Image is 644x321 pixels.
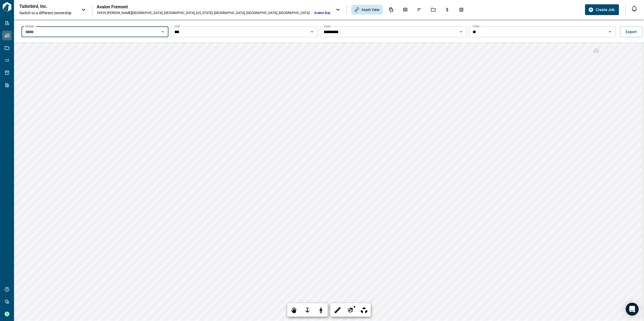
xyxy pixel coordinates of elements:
label: View [324,24,331,29]
label: Unit [174,24,180,29]
span: Avalon Bay [314,11,330,15]
p: Tailorbird, Inc. [19,4,68,9]
div: Budgets [442,5,453,14]
div: Open Intercom Messenger [626,303,639,316]
label: Model [25,24,34,29]
div: Issues & Info [414,5,425,14]
button: Open [159,28,167,36]
button: Open [606,28,614,36]
button: Open [457,28,465,36]
div: Asset View [351,5,383,15]
label: View [473,24,480,29]
button: Export [620,26,642,37]
button: Open [308,28,316,36]
div: Takeoff Center [456,5,467,14]
span: Switch to a different ownership [19,10,76,16]
div: Photos [400,5,411,14]
span: Export [626,29,637,34]
div: 39939 [PERSON_NAME][GEOGRAPHIC_DATA], [GEOGRAPHIC_DATA], [US_STATE], [GEOGRAPHIC_DATA] , [GEOGRAP... [97,11,310,15]
span: Asset View [361,7,380,12]
button: Create Job [585,4,619,15]
span: Create Job [596,7,615,12]
div: Avalon Fremont [97,4,330,10]
div: Documents [386,5,397,14]
div: Jobs [428,5,439,14]
button: Open notification feed [630,4,639,13]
